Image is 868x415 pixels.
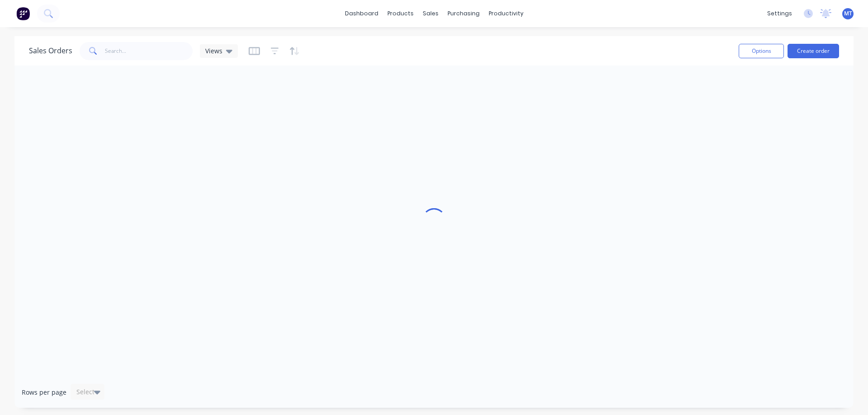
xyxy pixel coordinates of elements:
div: purchasing [443,7,484,20]
img: Factory [16,7,30,20]
span: MT [844,9,852,18]
div: sales [418,7,443,20]
div: Select... [76,387,100,396]
div: products [383,7,418,20]
div: settings [763,7,797,20]
div: productivity [484,7,528,20]
input: Search... [105,42,193,60]
h1: Sales Orders [29,47,72,55]
span: Views [205,46,222,56]
span: Rows per page [22,388,66,397]
button: Create order [788,44,839,58]
a: dashboard [340,7,383,20]
button: Options [739,44,784,58]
